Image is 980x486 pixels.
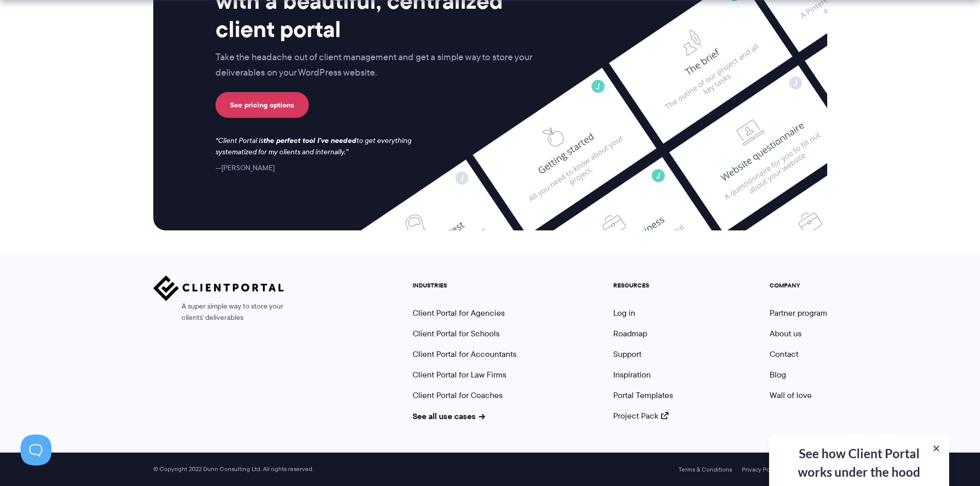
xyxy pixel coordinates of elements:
a: Client Portal for Schools [413,328,500,339]
a: Log in [613,307,635,319]
a: Partner program [770,307,827,319]
a: Blog [770,369,786,381]
a: Project Pack [613,410,669,422]
span: © Copyright 2022 Dunn Consulting Ltd. All rights reserved. [148,465,318,473]
p: Client Portal is to get everything systematized for my clients and internally. [216,135,425,158]
a: Client Portal for Law Firms [413,369,506,381]
p: Take the headache out of client management and get a simple way to store your deliverables on you... [216,50,554,81]
a: Client Portal for Agencies [413,307,505,319]
a: Wall of love [770,389,812,401]
h5: INDUSTRIES [413,282,516,289]
a: Roadmap [613,328,647,339]
a: Privacy Policy [742,466,779,473]
a: Client Portal for Coaches [413,389,503,401]
strong: the perfect tool I've needed [263,135,357,146]
span: A super simple way to store your clients' deliverables [153,301,284,323]
a: Contact [770,348,798,360]
a: Inspiration [613,369,651,381]
iframe: Toggle Customer Support [21,435,51,465]
a: Support [613,348,642,360]
a: Portal Templates [613,389,673,401]
cite: [PERSON_NAME] [216,163,275,173]
a: Terms & Conditions [679,466,732,473]
a: About us [770,328,801,339]
a: See pricing options [216,92,309,118]
a: See all use cases [413,410,486,422]
a: Client Portal for Accountants [413,348,516,360]
h5: COMPANY [770,282,827,289]
h5: RESOURCES [613,282,673,289]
